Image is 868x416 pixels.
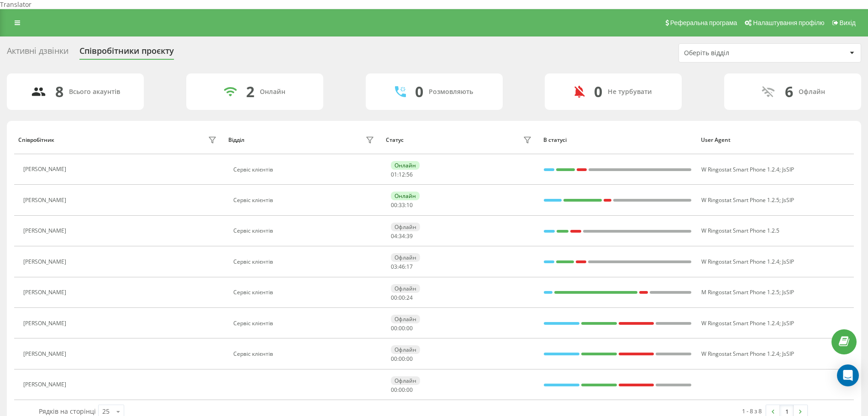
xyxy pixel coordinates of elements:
div: [PERSON_NAME] [23,166,68,172]
div: : : [391,264,413,270]
div: Офлайн [799,88,825,96]
div: User Agent [701,137,850,143]
span: M Ringostat Smart Phone 1.2.5 [701,288,779,296]
div: Онлайн [391,161,420,170]
div: : : [391,233,413,239]
span: W Ringostat Smart Phone 1.2.4 [701,258,779,265]
div: Сервіс клієнтів [233,351,377,357]
div: 0 [594,83,602,100]
div: : : [391,356,413,362]
div: Офлайн [391,253,420,262]
div: Статус [386,137,404,143]
a: Налаштування профілю [740,9,827,36]
div: Офлайн [391,345,420,354]
div: [PERSON_NAME] [23,289,68,296]
div: Сервіс клієнтів [233,259,377,265]
div: Сервіс клієнтів [233,166,377,173]
span: 00 [399,355,405,363]
span: JsSIP [782,196,794,204]
div: 25 [102,407,110,416]
div: [PERSON_NAME] [23,259,68,265]
span: W Ringostat Smart Phone 1.2.5 [701,196,779,204]
span: 00 [406,386,413,394]
div: : : [391,295,413,301]
span: JsSIP [782,166,794,173]
div: Онлайн [391,192,420,200]
span: 00 [391,386,397,394]
div: : : [391,172,413,178]
div: Сервіс клієнтів [233,228,377,234]
span: 04 [391,232,397,240]
span: 17 [406,263,413,270]
span: 24 [406,294,413,302]
div: [PERSON_NAME] [23,381,68,388]
div: Сервіс клієнтів [233,289,377,296]
div: Офлайн [391,315,420,323]
span: 00 [391,201,397,209]
div: [PERSON_NAME] [23,228,68,234]
span: 39 [406,232,413,240]
span: Рядків на сторінці [39,407,96,416]
div: 0 [415,83,423,100]
span: 00 [399,386,405,394]
span: 46 [399,263,405,270]
span: 34 [399,232,405,240]
span: 00 [406,355,413,363]
div: 6 [785,83,793,100]
span: 00 [391,294,397,302]
div: Не турбувати [608,88,652,96]
span: 10 [406,201,413,209]
div: : : [391,387,413,393]
span: 00 [399,294,405,302]
div: [PERSON_NAME] [23,320,68,327]
div: : : [391,202,413,208]
div: Відділ [228,137,244,143]
span: 00 [399,324,405,332]
span: JsSIP [782,319,794,327]
div: Офлайн [391,376,420,385]
span: JsSIP [782,350,794,358]
div: Співробітник [18,137,54,143]
div: Співробітники проєкту [79,46,174,60]
span: Вихід [840,19,856,26]
div: [PERSON_NAME] [23,197,68,203]
div: Оберіть відділ [684,49,793,57]
div: [PERSON_NAME] [23,351,68,357]
div: Розмовляють [429,88,473,96]
div: Сервіс клієнтів [233,197,377,203]
span: W Ringostat Smart Phone 1.2.4 [701,166,779,173]
span: 00 [391,324,397,332]
div: Онлайн [260,88,285,96]
span: 01 [391,171,397,178]
span: 03 [391,263,397,270]
div: Активні дзвінки [7,46,68,60]
a: Вихід [828,9,859,36]
div: Офлайн [391,223,420,231]
span: W Ringostat Smart Phone 1.2.5 [701,227,779,234]
div: Офлайн [391,284,420,293]
span: 12 [399,171,405,178]
span: Налаштування профілю [753,19,824,26]
span: JsSIP [782,288,794,296]
div: Сервіс клієнтів [233,320,377,327]
a: Реферальна програма [661,9,741,36]
span: W Ringostat Smart Phone 1.2.4 [701,319,779,327]
span: 00 [391,355,397,363]
div: Open Intercom Messenger [837,364,859,386]
div: Всього акаунтів [69,88,120,96]
div: : : [391,325,413,332]
span: Реферальна програма [670,19,737,26]
div: 2 [246,83,254,100]
span: W Ringostat Smart Phone 1.2.4 [701,350,779,358]
div: 8 [55,83,63,100]
span: 00 [406,324,413,332]
span: JsSIP [782,258,794,265]
div: 1 - 8 з 8 [742,406,762,416]
div: В статусі [543,137,692,143]
span: 56 [406,171,413,178]
span: 33 [399,201,405,209]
